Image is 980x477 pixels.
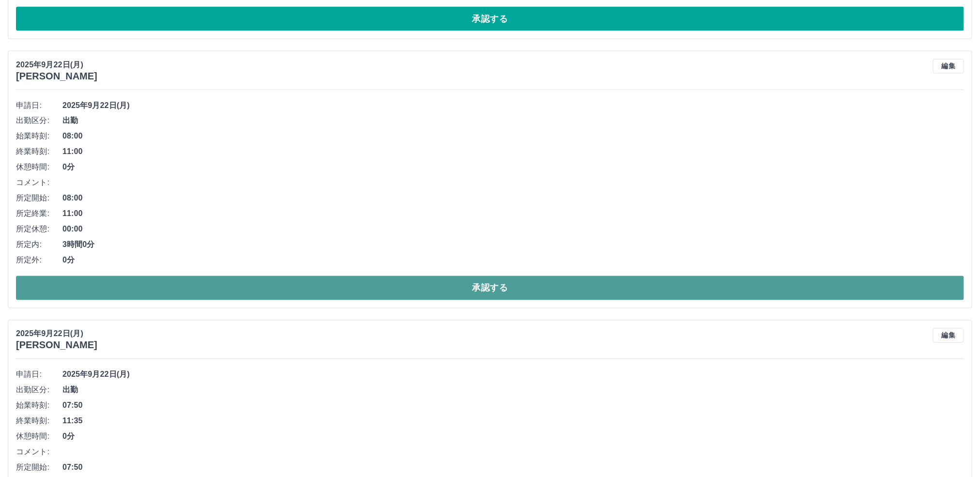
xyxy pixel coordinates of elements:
[62,146,964,158] span: 11:00
[16,100,62,111] span: 申請日:
[16,446,62,458] span: コメント:
[16,400,62,412] span: 始業時刻:
[16,224,62,235] span: 所定休憩:
[16,146,62,158] span: 終業時刻:
[62,369,964,381] span: 2025年9月22日(月)
[16,177,62,189] span: コメント:
[62,193,964,204] span: 08:00
[62,162,964,173] span: 0分
[16,115,62,127] span: 出勤区分:
[16,7,964,31] button: 承認する
[16,239,62,251] span: 所定内:
[62,115,964,127] span: 出勤
[16,255,62,266] span: 所定外:
[62,400,964,412] span: 07:50
[16,59,97,71] p: 2025年9月22日(月)
[16,162,62,173] span: 休憩時間:
[16,415,62,427] span: 終業時刻:
[62,131,964,142] span: 08:00
[62,431,964,443] span: 0分
[62,239,964,251] span: 3時間0分
[16,208,62,220] span: 所定終業:
[16,276,964,300] button: 承認する
[62,208,964,220] span: 11:00
[16,328,97,340] p: 2025年9月22日(月)
[16,71,97,82] h3: [PERSON_NAME]
[16,131,62,142] span: 始業時刻:
[16,431,62,443] span: 休憩時間:
[16,340,97,351] h3: [PERSON_NAME]
[933,328,964,343] button: 編集
[62,385,964,396] span: 出勤
[16,193,62,204] span: 所定開始:
[62,224,964,235] span: 00:00
[16,462,62,474] span: 所定開始:
[933,59,964,74] button: 編集
[16,385,62,396] span: 出勤区分:
[62,255,964,266] span: 0分
[62,462,964,474] span: 07:50
[62,415,964,427] span: 11:35
[16,369,62,381] span: 申請日:
[62,100,964,111] span: 2025年9月22日(月)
